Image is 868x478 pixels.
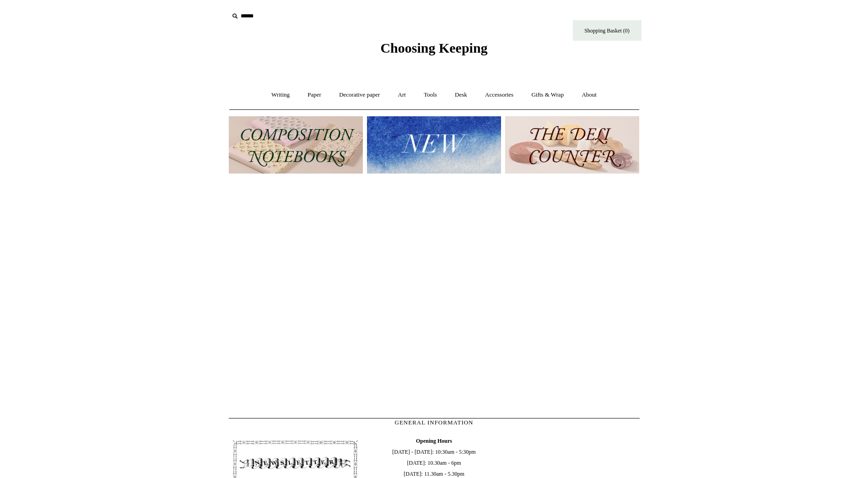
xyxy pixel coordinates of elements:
span: GENERAL INFORMATION [395,419,474,426]
a: Tools [415,83,445,107]
a: Gifts & Wrap [523,83,572,107]
img: The Deli Counter [505,116,639,174]
a: Accessories [477,83,522,107]
a: Art [390,83,414,107]
a: Desk [447,83,475,107]
img: New.jpg__PID:f73bdf93-380a-4a35-bcfe-7823039498e1 [367,116,501,174]
a: Decorative paper [331,83,388,107]
a: Writing [263,83,298,107]
a: About [573,83,605,107]
b: Opening Hours [416,438,452,444]
a: Paper [299,83,329,107]
img: 202302 Composition ledgers.jpg__PID:69722ee6-fa44-49dd-a067-31375e5d54ec [229,116,363,174]
span: Choosing Keeping [380,40,487,55]
a: Choosing Keeping [380,48,487,54]
a: Shopping Basket (0) [573,20,642,41]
